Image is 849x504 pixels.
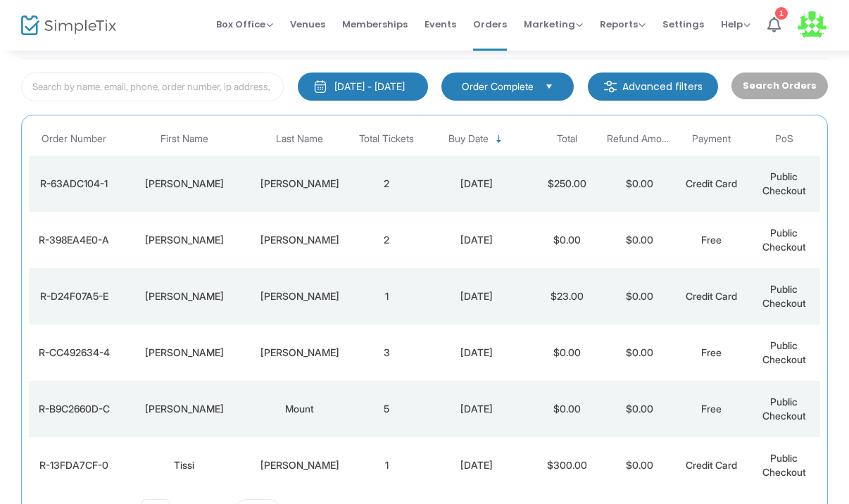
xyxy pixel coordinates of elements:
[762,396,806,422] span: Public Checkout
[21,73,284,101] input: Search by name, email, phone, order number, ip address, or last 4 digits of card
[253,402,347,416] div: Mount
[721,18,750,31] span: Help
[692,133,731,145] span: Payment
[686,459,737,471] span: Credit Card
[334,80,405,94] div: [DATE] - [DATE]
[762,452,806,478] span: Public Checkout
[351,381,423,437] td: 5
[122,233,246,247] div: Laura
[531,437,603,493] td: $300.00
[493,134,505,145] span: Sortable
[686,290,737,302] span: Credit Card
[603,122,676,156] th: Refund Amount
[351,212,423,268] td: 2
[424,6,456,42] span: Events
[122,177,246,191] div: Brandon
[701,234,722,246] span: Free
[701,346,722,358] span: Free
[216,18,273,31] span: Box Office
[253,233,347,247] div: LaPrad
[426,458,527,472] div: 8/18/2025
[253,177,347,191] div: Bruce
[276,133,323,145] span: Last Name
[603,381,676,437] td: $0.00
[539,79,559,94] button: Select
[253,458,347,472] div: Smith
[122,458,246,472] div: Tissi
[603,80,617,94] img: filter
[701,403,722,415] span: Free
[600,18,646,31] span: Reports
[762,170,806,196] span: Public Checkout
[762,227,806,253] span: Public Checkout
[603,325,676,381] td: $0.00
[42,133,106,145] span: Order Number
[762,283,806,309] span: Public Checkout
[448,133,489,145] span: Buy Date
[531,212,603,268] td: $0.00
[32,402,115,416] div: R-B9C2660D-C
[32,233,115,247] div: R-398EA4E0-A
[426,233,527,247] div: 8/19/2025
[351,325,423,381] td: 3
[524,18,583,31] span: Marketing
[253,346,347,360] div: Davis
[603,268,676,325] td: $0.00
[351,268,423,325] td: 1
[426,289,527,303] div: 8/19/2025
[351,122,423,156] th: Total Tickets
[342,6,408,42] span: Memberships
[290,6,325,42] span: Venues
[603,212,676,268] td: $0.00
[603,437,676,493] td: $0.00
[298,73,428,101] button: [DATE] - [DATE]
[32,177,115,191] div: R-63ADC104-1
[122,402,246,416] div: Diane
[32,289,115,303] div: R-D24F07A5-E
[686,177,737,189] span: Credit Card
[531,325,603,381] td: $0.00
[531,268,603,325] td: $23.00
[29,122,820,493] div: Data table
[351,437,423,493] td: 1
[426,346,527,360] div: 8/18/2025
[462,80,534,94] span: Order Complete
[122,289,246,303] div: Laura
[426,177,527,191] div: 8/20/2025
[351,156,423,212] td: 2
[426,402,527,416] div: 8/18/2025
[588,73,718,101] m-button: Advanced filters
[775,133,793,145] span: PoS
[253,289,347,303] div: LaPrad
[122,346,246,360] div: Donna
[161,133,208,145] span: First Name
[473,6,507,42] span: Orders
[775,7,788,20] div: 1
[531,156,603,212] td: $250.00
[313,80,327,94] img: monthly
[531,381,603,437] td: $0.00
[603,156,676,212] td: $0.00
[662,6,704,42] span: Settings
[531,122,603,156] th: Total
[32,346,115,360] div: R-CC492634-4
[762,339,806,365] span: Public Checkout
[32,458,115,472] div: R-13FDA7CF-0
